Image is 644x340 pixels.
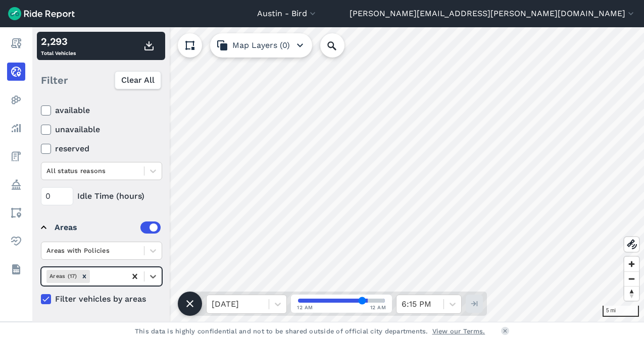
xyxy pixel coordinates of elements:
button: Zoom in [624,257,639,271]
a: View our Terms. [432,326,485,336]
span: Clear All [121,74,155,86]
a: Health [7,232,25,250]
input: Search Location or Vehicles [320,33,361,58]
button: Clear All [115,71,161,89]
canvas: Map [32,27,644,322]
a: Report [7,34,25,52]
div: Filter [37,65,165,96]
label: reserved [41,143,162,155]
a: Datasets [7,260,25,278]
summary: Areas [41,213,161,242]
label: available [41,104,162,117]
div: Remove Areas (17) [79,270,90,282]
a: Realtime [7,63,25,81]
button: Reset bearing to north [624,286,639,301]
a: Areas [7,204,25,222]
div: 5 mi [603,306,639,317]
button: Zoom out [624,271,639,286]
span: 12 AM [370,304,386,311]
label: unavailable [41,124,162,136]
div: Areas [55,221,161,234]
button: Map Layers (0) [210,33,312,58]
div: Idle Time (hours) [41,187,162,205]
a: Fees [7,147,25,165]
div: Areas (17) [46,270,79,282]
span: 12 AM [297,304,313,311]
div: Total Vehicles [41,34,76,58]
div: 2,293 [41,34,76,49]
a: Heatmaps [7,91,25,109]
a: Analyze [7,119,25,137]
button: Austin - Bird [257,8,318,20]
label: Filter vehicles by areas [41,293,162,305]
img: Ride Report [8,7,75,20]
button: [PERSON_NAME][EMAIL_ADDRESS][PERSON_NAME][DOMAIN_NAME] [350,8,636,20]
a: Policy [7,176,25,194]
